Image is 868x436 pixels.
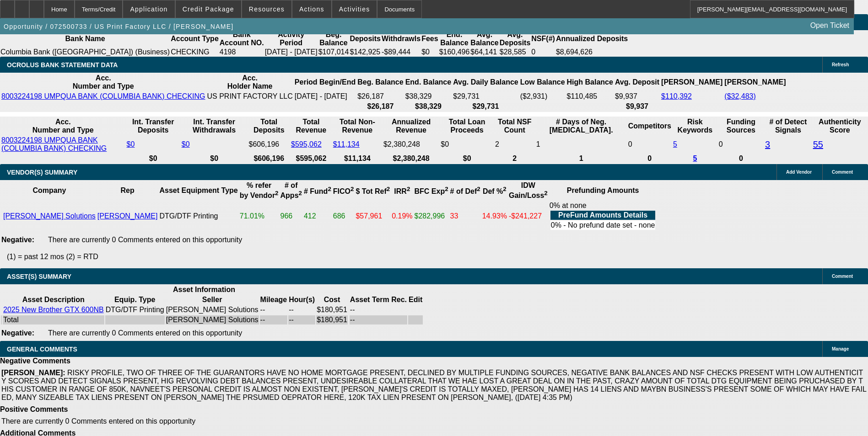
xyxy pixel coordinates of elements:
th: Competitors [628,117,672,135]
th: Annualized Deposits [555,30,628,48]
td: 14.93% [482,201,507,231]
th: Edit [408,295,423,304]
span: VENDOR(S) SUMMARY [7,169,77,176]
td: 686 [333,201,355,231]
th: Avg. Deposit [615,74,660,91]
sup: 2 [299,190,302,197]
th: 0 [718,154,764,163]
sup: 2 [544,190,547,197]
a: 5 [693,154,697,162]
b: IDW Gain/Loss [509,181,548,199]
td: -$241,227 [508,201,548,231]
a: [PERSON_NAME] [97,212,158,220]
th: NSF(#) [531,30,555,48]
a: 3 [765,139,770,149]
a: $110,392 [661,92,692,100]
span: Activities [339,5,370,13]
a: $0 [182,140,190,148]
sup: 2 [477,186,480,192]
td: [DATE] - [DATE] [294,92,356,101]
th: Bank Account NO. [219,30,264,48]
th: Avg. Balance [470,30,499,48]
th: $9,937 [615,102,660,111]
th: Asset Term Recommendation [350,295,407,304]
th: Avg. Deposits [499,30,531,48]
td: $9,937 [615,92,660,101]
td: [DATE] - [DATE] [264,48,318,57]
th: # of Detect Signals [765,117,812,135]
td: $160,496 [439,48,470,57]
b: $ Tot Ref [356,187,390,195]
button: Credit Package [176,0,241,18]
p: (1) = past 12 mos (2) = RTD [7,253,868,261]
span: Comment [832,170,853,175]
span: Resources [249,5,285,13]
td: DTG/DTF Printing [159,201,238,231]
th: 1 [536,154,627,163]
span: Manage [832,346,849,351]
span: Refresh [832,62,849,67]
th: Risk Keywords [673,117,717,135]
th: Withdrawls [381,30,421,48]
b: Rep [121,186,135,194]
td: -- [350,305,407,314]
span: RISKY PROFILE, TWO OF THREE OF THE GUARANTORS HAVE NO HOME MORTGAGE PRESENT, DECLINED BY MULTIPLE... [1,369,867,401]
th: Total Non-Revenue [333,117,382,135]
td: $282,996 [414,201,449,231]
th: Acc. Holder Name [207,74,293,91]
sup: 2 [387,186,390,192]
a: $595,062 [291,140,322,148]
span: Add Vendor [786,170,812,175]
td: [PERSON_NAME] Solutions [166,305,259,314]
th: Sum of the Total NSF Count and Total Overdraft Fee Count from Ocrolus [495,117,535,135]
a: [PERSON_NAME] Solutions [3,212,96,220]
th: Fees [421,30,438,48]
th: $29,731 [453,102,519,111]
sup: 2 [350,186,354,192]
th: Beg. Balance [318,30,350,48]
button: Resources [242,0,291,18]
td: $180,951 [316,315,348,324]
div: $2,380,248 [383,140,439,149]
th: End. Balance [405,74,452,91]
button: Actions [292,0,331,18]
th: # Days of Neg. [MEDICAL_DATA]. [536,117,627,135]
th: $0 [440,154,494,163]
b: FICO [333,187,354,195]
b: Cost [324,296,340,303]
td: $26,187 [357,92,404,101]
b: # of Apps [280,181,302,199]
b: Hour(s) [289,296,315,303]
td: 0 [628,136,672,153]
td: 0% - No prefund date set - none [550,221,656,230]
sup: 2 [407,186,410,192]
td: US PRINT FACTORY LLC [207,92,293,101]
td: 71.01% [239,201,279,231]
td: $38,329 [405,92,452,101]
th: $11,134 [333,154,382,163]
th: Int. Transfer Withdrawals [181,117,248,135]
span: Comment [832,274,853,279]
a: $11,134 [333,140,360,148]
th: $2,380,248 [383,154,439,163]
a: 2025 New Brother GTX 600NB [3,306,104,314]
td: $142,925 [349,48,381,57]
th: Authenticity Score [813,117,867,135]
td: $29,731 [453,92,519,101]
div: $8,694,626 [556,48,628,56]
td: 412 [303,201,332,231]
td: 0 [531,48,555,57]
b: # Fund [304,187,331,195]
b: Seller [202,296,222,303]
span: There are currently 0 Comments entered on this opportunity [1,417,195,425]
b: Asset Information [173,286,235,293]
td: -$89,444 [381,48,421,57]
div: 0% at none [550,202,657,231]
a: $0 [127,140,135,148]
th: $0 [126,154,180,163]
span: ASSET(S) SUMMARY [7,273,71,280]
b: Mileage [260,296,287,303]
th: High Balance [566,74,614,91]
th: Low Balance [520,74,566,91]
b: # of Def [450,187,480,195]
